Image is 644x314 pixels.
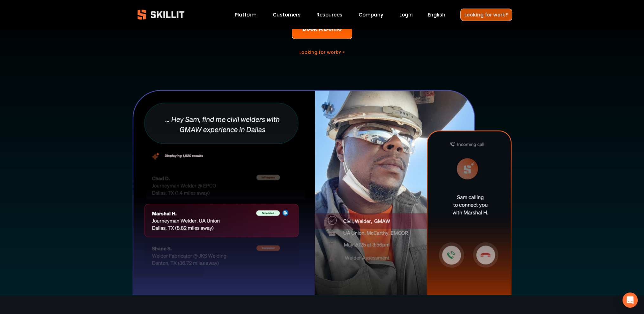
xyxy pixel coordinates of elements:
a: Looking for work? [460,9,512,21]
a: Looking for work? > [299,49,345,55]
div: language picker [428,10,445,19]
a: Company [359,10,383,19]
a: Platform [235,10,257,19]
div: Open Intercom Messenger [622,292,638,308]
img: Skillit [132,5,190,24]
a: Login [399,10,413,19]
span: English [428,11,445,18]
a: Book A Demo [292,19,352,39]
a: Customers [273,10,301,19]
span: Resources [316,11,342,18]
a: folder dropdown [316,10,342,19]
